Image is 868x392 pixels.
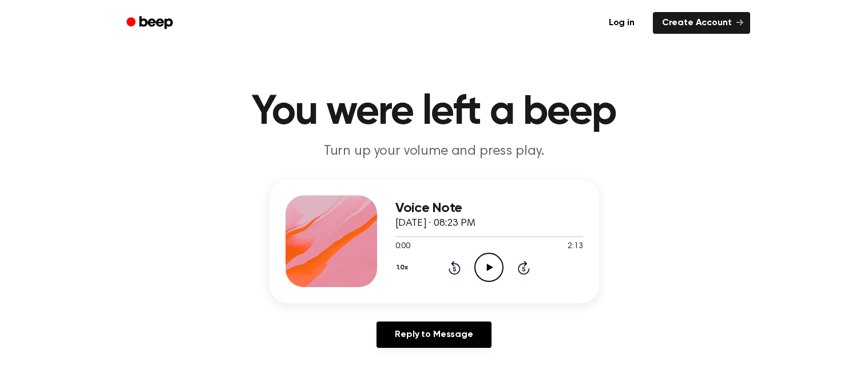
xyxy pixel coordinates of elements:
a: Beep [118,12,183,34]
p: Turn up your volume and press play. [215,142,654,161]
a: Create Account [653,12,750,34]
button: 1.0x [395,258,413,277]
span: [DATE] · 08:23 PM [395,218,475,229]
h1: You were left a beep [141,92,727,133]
a: Log in [597,10,646,36]
span: 0:00 [395,241,410,253]
a: Reply to Message [376,322,491,348]
h3: Voice Note [395,201,583,216]
span: 2:13 [568,241,582,253]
